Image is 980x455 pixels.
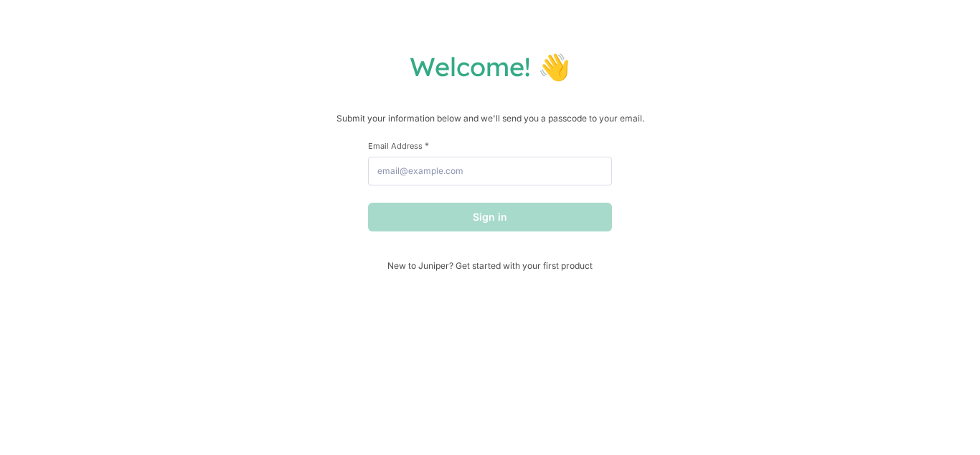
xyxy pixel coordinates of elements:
h1: Welcome! 👋 [14,50,966,83]
span: New to Juniper? Get started with your first product [368,260,612,271]
input: email@example.com [368,157,612,185]
span: This field is required. [425,140,429,151]
label: Email Address [368,140,612,151]
p: Submit your information below and we'll send you a passcode to your email. [14,111,966,126]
